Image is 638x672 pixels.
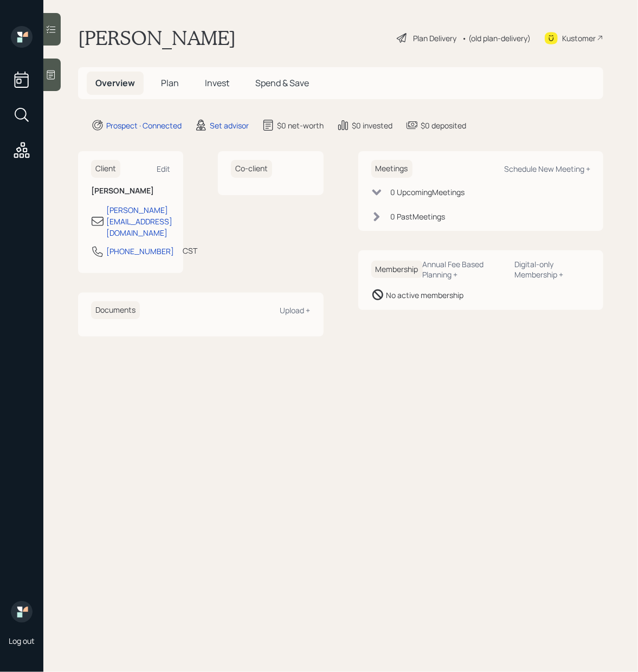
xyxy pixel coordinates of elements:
[371,160,413,178] h6: Meetings
[78,26,236,50] h1: [PERSON_NAME]
[280,305,311,315] div: Upload +
[91,301,140,319] h6: Documents
[504,164,590,174] div: Schedule New Meeting +
[157,164,170,174] div: Edit
[423,259,506,280] div: Annual Fee Based Planning +
[562,33,596,44] div: Kustomer
[106,245,174,257] div: [PHONE_NUMBER]
[9,636,35,646] div: Log out
[91,186,170,196] h6: [PERSON_NAME]
[95,77,135,89] span: Overview
[161,77,179,89] span: Plan
[231,160,272,178] h6: Co-client
[106,204,172,238] div: [PERSON_NAME][EMAIL_ADDRESS][DOMAIN_NAME]
[352,120,392,131] div: $0 invested
[391,186,465,198] div: 0 Upcoming Meeting s
[421,120,466,131] div: $0 deposited
[413,33,456,44] div: Plan Delivery
[11,601,33,623] img: retirable_logo.png
[462,33,531,44] div: • (old plan-delivery)
[514,259,590,280] div: Digital-only Membership +
[255,77,309,89] span: Spend & Save
[277,120,324,131] div: $0 net-worth
[106,120,182,131] div: Prospect · Connected
[91,160,120,178] h6: Client
[386,289,464,301] div: No active membership
[371,261,423,279] h6: Membership
[391,211,446,222] div: 0 Past Meeting s
[183,245,197,256] div: CST
[205,77,229,89] span: Invest
[210,120,249,131] div: Set advisor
